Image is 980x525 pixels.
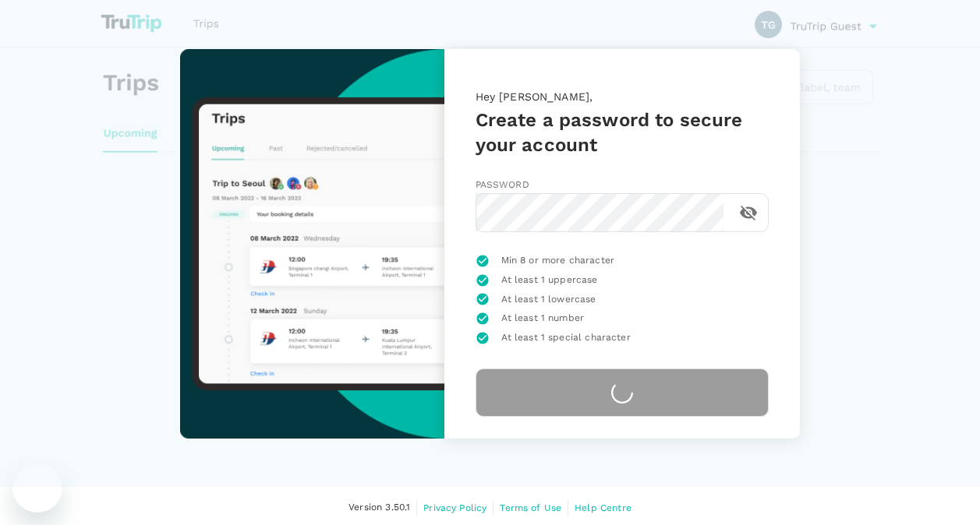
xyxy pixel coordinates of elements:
[180,49,444,439] img: trutrip-set-password
[501,311,585,326] span: At least 1 number
[501,253,614,269] span: Min 8 or more character
[501,292,596,308] span: At least 1 lowercase
[500,499,561,516] a: Terms of Use
[476,89,769,107] p: Hey [PERSON_NAME],
[500,502,561,513] span: Terms of Use
[476,107,769,157] h5: Create a password to secure your account
[12,463,62,513] iframe: Button to launch messaging window
[423,499,486,516] a: Privacy Policy
[423,502,486,513] span: Privacy Policy
[476,179,529,190] span: Password
[575,499,632,516] a: Help Centre
[501,273,598,288] span: At least 1 uppercase
[348,500,410,516] span: Version 3.50.1
[730,194,767,231] button: toggle password visibility
[501,330,631,346] span: At least 1 special character
[575,502,632,513] span: Help Centre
